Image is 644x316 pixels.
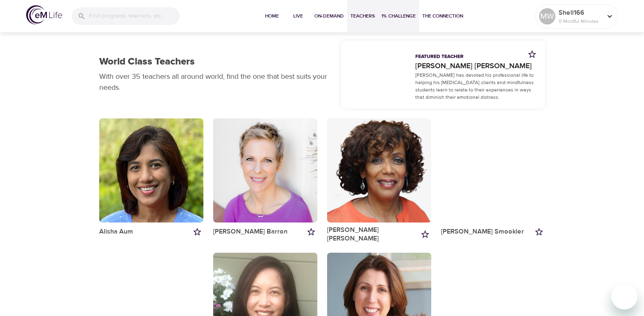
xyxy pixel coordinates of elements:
[99,56,195,68] h1: World Class Teachers
[441,227,524,236] a: [PERSON_NAME] Smookler
[99,227,133,236] a: Alisha Aum
[419,228,431,240] button: Add to my favorites
[213,227,287,236] a: [PERSON_NAME] Barron
[533,226,545,238] button: Add to my favorites
[415,53,464,60] p: Featured Teacher
[350,12,375,20] span: Teachers
[381,12,416,20] span: 1% Challenge
[422,12,463,20] span: The Connection
[415,60,538,71] a: [PERSON_NAME] [PERSON_NAME]
[559,8,602,18] p: Shell166
[327,226,419,243] a: [PERSON_NAME] [PERSON_NAME]
[559,18,602,25] p: 0 Mindful Minutes
[262,12,282,20] span: Home
[288,12,308,20] span: Live
[415,71,538,101] p: [PERSON_NAME] has devoted his professional life to helping his [MEDICAL_DATA] clients and mindful...
[314,12,344,20] span: On-Demand
[89,7,180,25] input: Find programs, teachers, etc...
[305,226,317,238] button: Add to my favorites
[611,283,637,309] iframe: Button to launch messaging window
[526,48,538,60] button: Add to my favorites
[191,226,203,238] button: Add to my favorites
[539,8,555,24] div: MW
[26,5,62,24] img: logo
[99,71,331,93] p: With over 35 teachers all around world, find the one that best suits your needs.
